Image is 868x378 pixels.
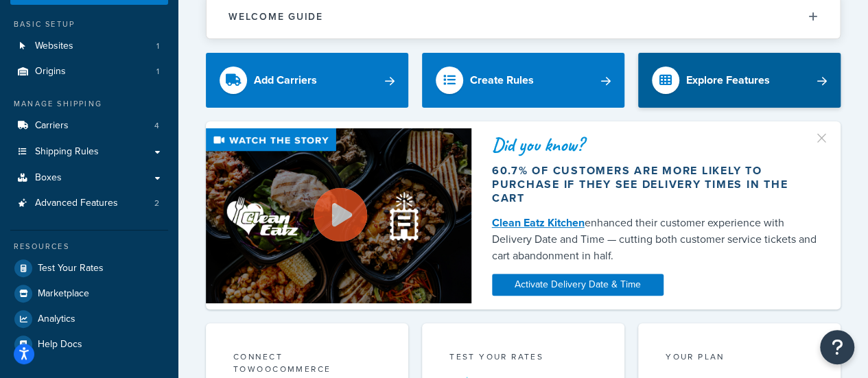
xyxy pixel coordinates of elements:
div: Add Carriers [254,71,317,90]
a: Origins1 [10,59,168,84]
div: Explore Features [686,71,770,90]
div: 60.7% of customers are more likely to purchase if they see delivery times in the cart [492,164,820,205]
span: Origins [35,66,66,78]
li: Advanced Features [10,191,168,216]
a: Activate Delivery Date & Time [492,274,664,296]
span: 1 [156,66,159,78]
a: Explore Features [638,53,841,108]
a: Add Carriers [206,53,408,108]
a: Advanced Features2 [10,191,168,216]
a: Shipping Rules [10,139,168,165]
a: Carriers4 [10,113,168,139]
span: Analytics [38,314,75,325]
div: Resources [10,241,168,252]
li: Carriers [10,113,168,139]
span: Help Docs [38,339,82,351]
span: Shipping Rules [35,146,99,158]
div: Did you know? [492,135,820,154]
span: 1 [156,40,159,52]
span: Marketplace [38,288,89,300]
span: 2 [154,198,159,209]
a: Test Your Rates [10,256,168,281]
div: Basic Setup [10,19,168,30]
h2: Welcome Guide [228,12,323,22]
a: Boxes [10,165,168,191]
span: Carriers [35,120,69,132]
img: Video thumbnail [206,128,471,303]
span: Test Your Rates [38,263,104,274]
a: Websites1 [10,34,168,59]
li: Websites [10,34,168,59]
span: Websites [35,40,73,52]
div: Test your rates [449,351,597,366]
div: Manage Shipping [10,98,168,110]
div: enhanced their customer experience with Delivery Date and Time — cutting both customer service ti... [492,215,820,264]
a: Marketplace [10,281,168,306]
span: Advanced Features [35,198,118,209]
li: Origins [10,59,168,84]
a: Create Rules [422,53,624,108]
span: 4 [154,120,159,132]
span: Boxes [35,172,62,184]
div: Create Rules [470,71,534,90]
a: Analytics [10,307,168,331]
div: Your Plan [666,351,813,366]
a: Help Docs [10,332,168,357]
button: Open Resource Center [820,330,854,364]
a: Clean Eatz Kitchen [492,215,585,231]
